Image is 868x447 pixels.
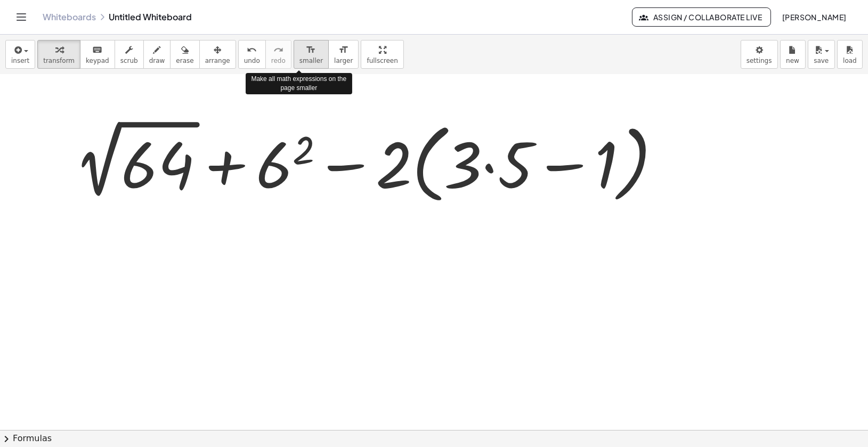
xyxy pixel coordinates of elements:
button: settings [741,40,778,69]
i: undo [247,44,257,56]
div: Make all math expressions on the page smaller [246,73,352,94]
button: scrub [115,40,144,69]
button: keyboardkeypad [80,40,115,69]
button: Toggle navigation [13,9,30,26]
i: keyboard [92,44,102,56]
button: erase [170,40,199,69]
span: [PERSON_NAME] [782,12,847,22]
button: insert [5,40,35,69]
button: arrange [199,40,236,69]
span: save [814,57,829,64]
span: load [843,57,857,64]
button: [PERSON_NAME] [773,7,855,27]
span: erase [176,57,193,64]
span: larger [334,57,353,64]
span: redo [271,57,286,64]
button: transform [37,40,80,69]
span: insert [11,57,29,64]
button: new [780,40,806,69]
button: Assign / Collaborate Live [632,7,771,27]
span: scrub [120,57,138,64]
span: smaller [299,57,323,64]
span: Assign / Collaborate Live [641,12,762,22]
span: new [786,57,799,64]
i: format_size [306,44,316,56]
span: arrange [205,57,230,64]
span: undo [244,57,260,64]
button: save [808,40,835,69]
button: redoredo [265,40,291,69]
a: Whiteboards [43,12,96,22]
span: keypad [86,57,109,64]
span: transform [43,57,75,64]
span: fullscreen [367,57,398,64]
i: format_size [338,44,348,56]
button: fullscreen [361,40,403,69]
button: format_sizesmaller [294,40,329,69]
i: redo [273,44,283,56]
button: format_sizelarger [328,40,359,69]
button: undoundo [238,40,266,69]
span: settings [747,57,772,64]
button: load [837,40,863,69]
span: draw [149,57,165,64]
button: draw [143,40,171,69]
